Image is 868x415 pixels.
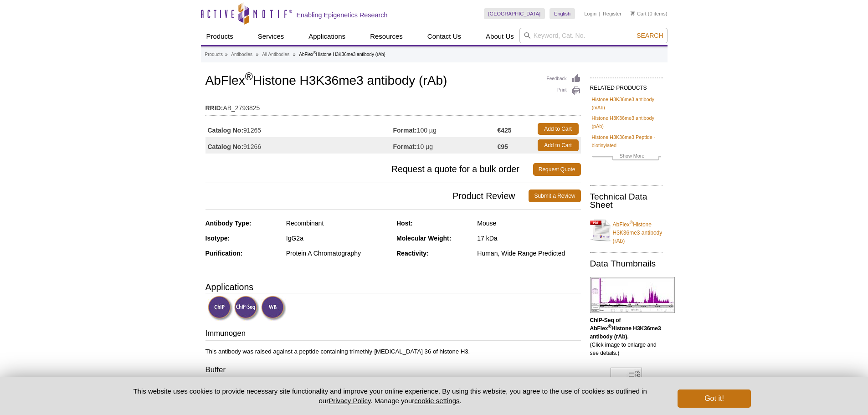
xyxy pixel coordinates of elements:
[393,137,498,154] td: 10 µg
[599,8,601,19] li: |
[590,317,661,340] b: ChIP-Seq of AbFlex Histone H3K36me3 antibody (rAb).
[313,51,316,55] sup: ®
[678,389,750,408] button: Got it!
[118,386,663,405] p: This website uses cookies to provide necessary site functionality and improve your online experie...
[205,364,581,377] h3: Buffer
[631,10,647,17] a: Cart
[538,123,579,135] a: Add to Cart
[547,86,581,96] a: Print
[608,324,611,329] sup: ®
[547,74,581,84] a: Feedback
[396,235,451,242] strong: Molecular Weight:
[590,193,663,209] h2: Technical Data Sheet
[205,51,223,59] a: Products
[529,190,580,202] a: Submit a Review
[590,316,663,357] p: (Click image to enlarge and see details.)
[477,219,580,227] div: Mouse
[592,114,661,130] a: Histone H3K36me3 antibody (pAb)
[256,52,259,57] li: »
[205,220,252,227] strong: Antibody Type:
[286,219,390,227] div: Recombinant
[533,163,581,176] a: Request Quote
[208,126,244,134] strong: Catalog No:
[634,31,666,40] button: Search
[519,28,668,43] input: Keyword, Cat. No.
[550,8,575,19] a: English
[497,126,511,134] strong: €425
[484,8,545,19] a: [GEOGRAPHIC_DATA]
[497,143,508,151] strong: €95
[205,163,533,176] span: Request a quote for a bulk order
[205,328,581,341] h3: Immunogen
[480,28,519,45] a: About Us
[205,74,581,89] h1: AbFlex Histone H3K36me3 antibody (rAb)
[414,397,459,405] button: cookie settings
[205,235,230,242] strong: Isotype:
[396,220,413,227] strong: Host:
[393,126,417,134] strong: Format:
[538,139,579,151] a: Add to Cart
[477,234,580,242] div: 17 kDa
[422,28,467,45] a: Contact Us
[592,133,661,149] a: Histone H3K36me3 Peptide - biotinylated
[590,215,663,245] a: AbFlex®Histone H3K36me3 antibody (rAb)
[396,250,429,257] strong: Reactivity:
[303,28,351,45] a: Applications
[205,98,581,113] td: AB_2793825
[205,250,243,257] strong: Purification:
[205,121,393,137] td: 91265
[205,190,529,202] span: Product Review
[637,32,663,39] span: Search
[592,152,661,162] a: Show More
[205,348,581,356] p: This antibody was raised against a peptide containing trimethly-[MEDICAL_DATA] 36 of histone H3.
[631,11,635,15] img: Your Cart
[208,143,244,151] strong: Catalog No:
[592,95,661,112] a: Histone H3K36me3 antibody (mAb)
[584,10,596,17] a: Login
[261,296,286,321] img: Western Blot Validated
[245,71,253,82] sup: ®
[225,52,228,57] li: »
[286,249,390,257] div: Protein A Chromatography
[329,397,370,405] a: Privacy Policy
[630,220,633,225] sup: ®
[205,280,581,294] h3: Applications
[234,296,259,321] img: ChIP-Seq Validated
[208,296,233,321] img: ChIP Validated
[603,10,621,17] a: Register
[201,28,239,45] a: Products
[393,121,498,137] td: 100 µg
[631,8,668,19] li: (0 items)
[590,260,663,268] h2: Data Thumbnails
[262,51,289,59] a: All Antibodies
[365,28,408,45] a: Resources
[297,11,388,19] h2: Enabling Epigenetics Research
[393,143,417,151] strong: Format:
[590,77,663,94] h2: RELATED PRODUCTS
[293,52,296,57] li: »
[477,249,580,257] div: Human, Wide Range Predicted
[205,137,393,154] td: 91266
[299,52,385,57] li: AbFlex Histone H3K36me3 antibody (rAb)
[590,277,675,313] img: AbFlex<sup>®</sup> Histone H3K36me3 antibody (rAb) tested by ChIP-Seq.
[205,104,223,112] strong: RRID:
[286,234,390,242] div: IgG2a
[231,51,252,59] a: Antibodies
[252,28,290,45] a: Services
